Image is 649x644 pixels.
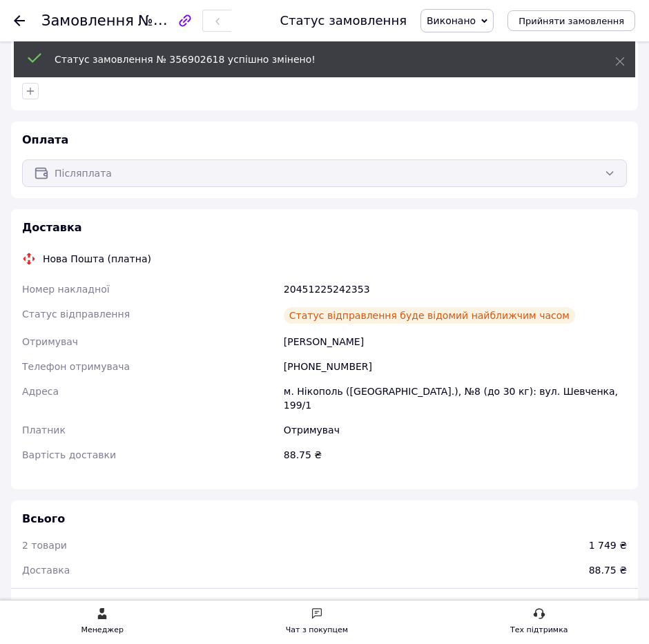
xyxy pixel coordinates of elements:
div: Отримувач [281,418,630,442]
span: Доставка [22,221,82,234]
div: Повернутися назад [14,14,25,28]
span: Прийняти замовлення [519,16,624,26]
div: Статус відправлення буде відомий найближчим часом [284,307,575,324]
span: Номер накладної [22,284,110,295]
div: Нова Пошта (платна) [39,252,155,266]
div: Менеджер [81,623,123,637]
div: Статус замовлення № 356902618 успішно змінено! [55,52,581,66]
div: Тех підтримка [510,623,568,637]
span: Виконано [427,15,476,26]
span: Телефон отримувача [22,361,130,372]
span: Платник [22,425,66,436]
span: Вартість доставки [22,449,116,460]
span: Замовлення [41,12,134,29]
span: 2 товари [22,540,67,551]
span: Адреса [22,386,59,397]
span: Всього [22,512,65,525]
span: Отримувач [22,336,78,347]
div: Статус замовлення [280,14,407,28]
span: Доставка [22,565,70,576]
div: 20451225242353 [281,277,630,302]
div: 88.75 ₴ [281,442,630,467]
div: 88.75 ₴ [581,555,635,585]
div: 1 749 ₴ [589,538,627,552]
span: Оплата [22,133,68,146]
span: №356902618 [138,12,236,29]
button: Прийняти замовлення [507,10,635,31]
div: м. Нікополь ([GEOGRAPHIC_DATA].), №8 (до 30 кг): вул. Шевченка, 199/1 [281,379,630,418]
div: Чат з покупцем [286,623,348,637]
div: [PERSON_NAME] [281,329,630,354]
div: [PHONE_NUMBER] [281,354,630,379]
span: Статус відправлення [22,309,130,320]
